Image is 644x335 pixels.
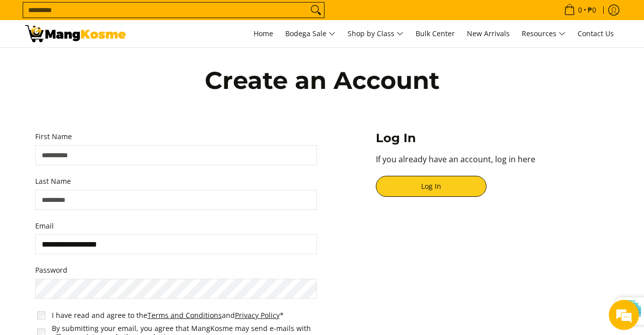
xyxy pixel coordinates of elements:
[517,20,571,47] a: Resources
[343,20,409,47] a: Shop by Class
[561,5,599,16] span: •
[52,311,284,320] label: I have read and agree to the and *
[35,175,317,188] label: Last Name
[101,65,543,95] h1: Create an Account
[285,28,336,40] span: Bodega Sale
[308,3,324,18] button: Search
[578,29,614,38] span: Contact Us
[411,20,460,47] a: Bulk Center
[136,20,619,47] nav: Main Menu
[467,29,510,38] span: New Arrivals
[35,264,317,277] label: Password
[25,25,126,42] img: Create Account | Mang Kosme
[376,153,609,176] p: If you already have an account, log in here
[35,220,317,233] label: Email
[147,310,222,320] a: Terms and Conditions
[462,20,515,47] a: New Arrivals
[249,20,278,47] a: Home
[573,20,619,47] a: Contact Us
[619,297,641,325] img: Protected by hCaptcha
[586,7,598,14] span: ₱0
[376,176,487,197] a: Log In
[35,131,317,143] label: First Name
[348,28,404,40] span: Shop by Class
[577,7,584,14] span: 0
[376,131,609,146] h3: Log In
[522,28,566,40] span: Resources
[235,310,280,320] a: Privacy Policy
[416,29,455,38] span: Bulk Center
[254,29,273,38] span: Home
[280,20,341,47] a: Bodega Sale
